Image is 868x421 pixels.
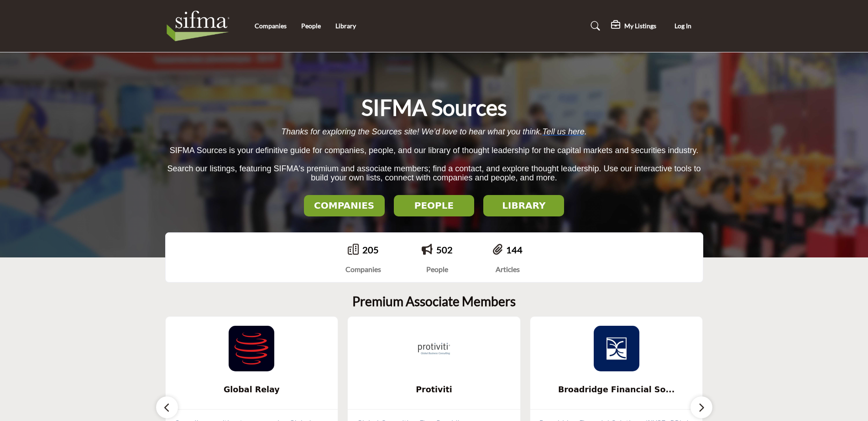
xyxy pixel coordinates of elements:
span: Protiviti [361,384,507,395]
b: Protiviti [361,378,507,402]
h2: PEOPLE [397,200,472,211]
img: Broadridge Financial Solutions, Inc. [594,326,639,371]
button: LIBRARY [483,195,564,216]
a: Protiviti [348,378,520,402]
a: 502 [436,244,453,255]
h2: COMPANIES [307,200,382,211]
h1: SIFMA Sources [361,93,507,122]
img: Protiviti [411,326,457,371]
a: 205 [362,244,379,255]
a: Broadridge Financial So... [530,378,703,402]
div: People [422,264,453,275]
a: People [301,22,321,30]
div: Companies [345,264,381,275]
button: Log In [663,18,703,35]
b: Broadridge Financial Solutions, Inc. [544,378,689,402]
div: Articles [493,264,523,275]
span: Thanks for exploring the Sources site! We’d love to hear what you think. . [281,127,586,136]
a: Tell us here [542,127,584,136]
span: Global Relay [179,384,324,395]
a: Library [335,22,356,30]
img: Global Relay [229,326,274,371]
button: COMPANIES [304,195,385,216]
span: SIFMA Sources is your definitive guide for companies, people, and our library of thought leadersh... [170,146,698,155]
b: Global Relay [179,378,324,402]
a: 144 [506,244,523,255]
h2: LIBRARY [486,200,561,211]
img: Site Logo [165,8,236,44]
span: Log In [675,22,691,30]
span: Broadridge Financial So... [544,384,689,395]
div: My Listings [611,21,656,31]
a: Companies [255,22,287,30]
a: Global Relay [166,378,338,402]
h5: My Listings [624,22,656,30]
span: Search our listings, featuring SIFMA's premium and associate members; find a contact, and explore... [167,164,701,183]
a: Search [582,19,606,33]
h2: Premium Associate Members [352,294,516,309]
button: PEOPLE [394,195,475,216]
